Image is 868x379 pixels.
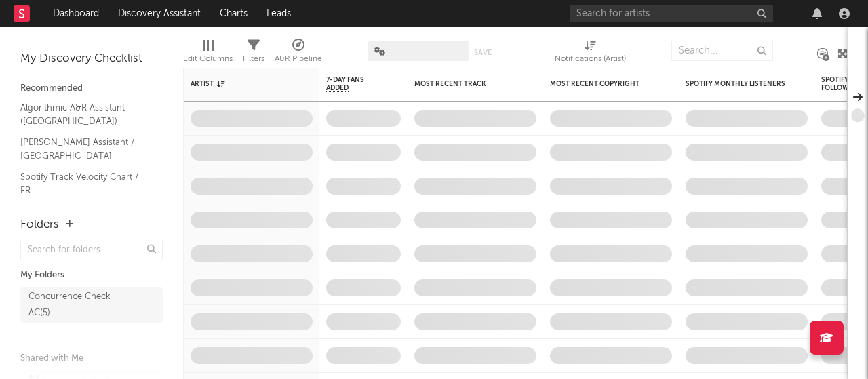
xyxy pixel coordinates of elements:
div: Artist [191,80,292,88]
div: Recommended [20,81,163,97]
a: Spotify Track Velocity Chart / FR [20,169,149,197]
div: A&R Pipeline [275,51,322,67]
a: Algorithmic A&R Assistant ([GEOGRAPHIC_DATA]) [20,100,149,128]
div: Notifications (Artist) [555,34,626,73]
a: [PERSON_NAME] Assistant / [GEOGRAPHIC_DATA] [20,135,149,163]
div: Concurrence Check AC ( 5 ) [28,289,124,321]
input: Search for artists [570,5,773,22]
div: Filters [243,51,264,67]
div: Notifications (Artist) [555,51,626,67]
div: Spotify Monthly Listeners [686,80,787,88]
div: Edit Columns [183,51,233,67]
div: Edit Columns [183,34,233,73]
div: Most Recent Copyright [550,80,652,88]
div: Filters [243,34,264,73]
div: My Folders [20,267,163,283]
div: My Discovery Checklist [20,51,163,67]
div: A&R Pipeline [275,34,322,73]
input: Search for folders... [20,241,163,260]
a: Concurrence Check AC(5) [20,287,163,323]
input: Search... [671,41,773,61]
div: Most Recent Track [414,80,516,88]
button: Save [474,49,492,56]
div: Folders [20,217,59,233]
span: 7-Day Fans Added [326,76,380,92]
div: Shared with Me [20,351,163,367]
